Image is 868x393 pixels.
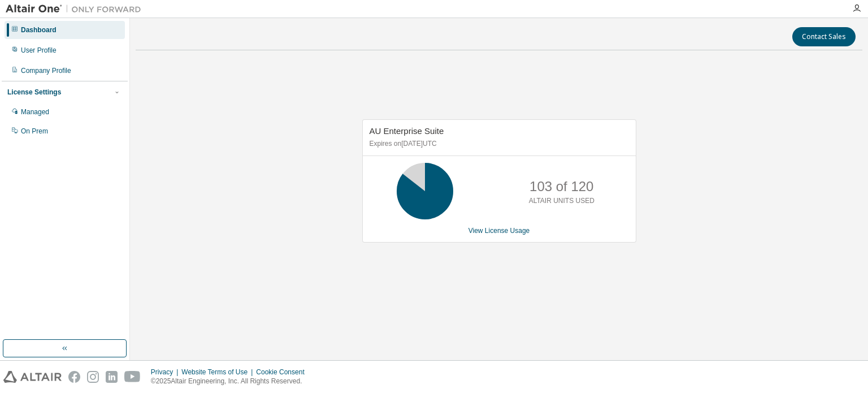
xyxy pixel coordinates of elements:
img: linkedin.svg [106,371,118,383]
div: Website Terms of Use [181,368,256,377]
p: ALTAIR UNITS USED [529,196,594,206]
img: facebook.svg [68,371,80,383]
p: 103 of 120 [530,177,593,196]
div: Company Profile [21,66,71,75]
img: Altair One [6,3,147,15]
a: View License Usage [468,227,530,235]
div: Privacy [151,368,181,377]
img: altair_logo.svg [3,371,62,383]
div: On Prem [21,127,48,136]
button: Contact Sales [792,27,856,46]
div: Dashboard [21,25,57,34]
span: AU Enterprise Suite [370,126,444,136]
p: © 2025 Altair Engineering, Inc. All Rights Reserved. [151,377,311,386]
div: License Settings [7,88,61,97]
p: Expires on [DATE] UTC [370,139,626,149]
img: instagram.svg [87,371,99,383]
div: User Profile [21,46,57,55]
img: youtube.svg [124,371,141,383]
div: Managed [21,107,49,116]
div: Cookie Consent [256,368,311,377]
